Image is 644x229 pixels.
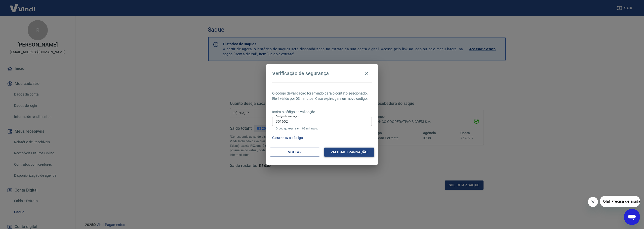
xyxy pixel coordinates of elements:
[272,70,329,76] h4: Verificação de segurança
[324,148,374,157] button: Validar transação
[3,4,42,8] span: Olá! Precisa de ajuda?
[588,197,598,207] iframe: Fechar mensagem
[600,196,640,207] iframe: Mensagem da empresa
[276,114,299,118] label: Código de validação
[276,127,368,130] p: O código expira em 03 minutos.
[624,209,640,225] iframe: Botão para abrir a janela de mensagens
[272,91,372,101] p: O código de validação foi enviado para o contato selecionado. Ele é válido por 03 minutos. Caso e...
[270,133,305,143] button: Gerar novo código
[272,109,372,115] p: Insira o código de validação
[270,148,320,157] button: Voltar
